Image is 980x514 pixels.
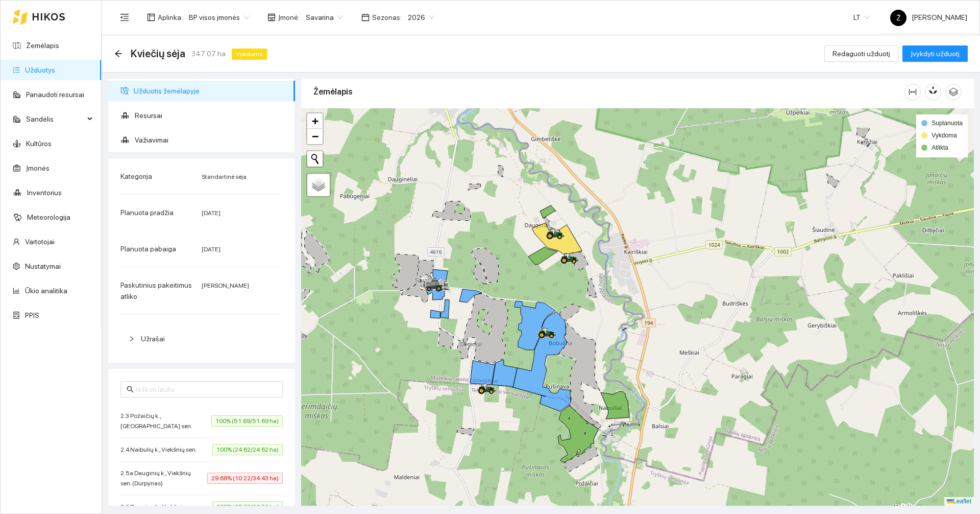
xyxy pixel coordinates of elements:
span: [DATE] [202,209,220,217]
span: 29.68% (10.22/34.43 ha) [207,473,283,484]
span: 2.3 Požaičių k., [GEOGRAPHIC_DATA] sen. [120,411,211,431]
a: Zoom out [307,129,323,144]
span: Suplanuota [932,120,963,127]
span: Ž [896,10,901,26]
span: − [312,130,318,143]
span: [PERSON_NAME] [202,282,249,289]
button: Įvykdyti užduotį [902,45,968,62]
span: Redaguoti užduotį [832,48,890,59]
a: Ūkio analitika [25,287,67,295]
span: arrow-left [114,50,122,58]
span: Aplinka : [158,12,183,23]
span: Užduotis žemėlapyje [134,81,287,101]
span: Vykdoma [932,132,957,139]
span: Kategorija [120,172,152,180]
span: right [129,336,135,342]
span: BP visos įmonės [189,10,249,25]
span: + [312,114,318,127]
a: Redaguoti užduotį [824,50,898,58]
span: Užrašai [141,335,165,343]
span: menu-fold [120,13,129,22]
span: calendar [361,13,370,21]
a: Žemėlapis [26,41,59,50]
span: 100% (24.62/24.62 ha) [212,444,283,455]
a: Leaflet [947,498,971,505]
span: Sezonas : [372,12,402,23]
span: shop [267,13,276,21]
a: Nustatymai [25,262,61,270]
span: Važiavimai [135,130,287,150]
span: 2.5a Dauginių k., Viekšnių sen. (Durpynas) [120,468,207,488]
div: Atgal [114,50,122,58]
span: Planuota pradžia [120,208,174,217]
span: 2026 [408,10,434,25]
a: Meteorologija [27,213,70,221]
a: PPIS [25,311,39,319]
span: [DATE] [202,246,220,253]
button: column-width [904,84,921,100]
a: Layers [307,174,330,196]
a: Užduotys [25,66,55,74]
a: Zoom in [307,113,323,129]
span: column-width [905,88,920,96]
button: Initiate a new search [307,151,323,167]
span: Atlikta [932,144,948,151]
span: Standartinė sėja [202,173,247,180]
span: 2.6 Dauginų k., Viekšnių sen. [120,502,203,512]
input: Ieškoti lauko [136,384,277,395]
button: menu-fold [114,7,135,28]
span: Paskutinius pakeitimus atliko [120,281,192,300]
span: 2.4 Naibulių k., Viekšnių sen. [120,445,202,455]
span: 347.07 ha [191,48,226,59]
a: Inventorius [27,189,62,197]
span: Planuota pabaiga [120,245,176,253]
a: Įmonės [26,164,50,172]
a: Vartotojai [25,238,55,246]
span: [PERSON_NAME] [890,13,967,21]
span: Resursai [135,105,287,126]
span: Savarina [306,10,343,25]
button: Redaguoti užduotį [824,45,898,62]
span: Kviečių sėja [131,45,185,62]
span: layout [147,13,155,21]
span: 100% (51.69/51.69 ha) [211,415,283,427]
a: Kultūros [26,139,52,148]
span: Įvykdyti užduotį [911,48,960,59]
span: 100% (10.76/10.76 ha) [212,501,283,512]
div: Užrašai [120,327,283,351]
span: Sandėlis [26,109,84,129]
span: Įmonė : [278,12,300,23]
span: search [127,386,134,393]
span: Vykdoma [232,49,267,60]
span: LT [853,10,870,25]
div: Žemėlapis [313,77,904,106]
a: Panaudoti resursai [26,90,84,99]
